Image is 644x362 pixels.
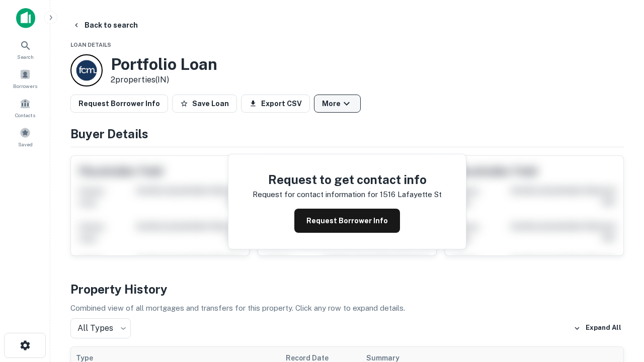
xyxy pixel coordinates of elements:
span: Borrowers [13,82,37,90]
button: More [314,95,361,113]
a: Search [3,36,47,63]
button: Request Borrower Info [70,95,168,113]
a: Saved [3,123,47,150]
button: Request Borrower Info [294,209,400,233]
img: capitalize-icon.png [16,8,35,28]
a: Contacts [3,94,47,121]
h4: Buyer Details [70,125,624,143]
span: Search [17,53,34,61]
span: Saved [18,140,33,148]
h3: Portfolio Loan [111,55,217,74]
button: Back to search [68,16,142,34]
div: All Types [70,318,131,338]
button: Export CSV [241,95,310,113]
button: Expand All [571,321,624,336]
p: Combined view of all mortgages and transfers for this property. Click any row to expand details. [70,302,624,314]
span: Contacts [15,111,35,119]
h4: Property History [70,280,624,298]
p: Request for contact information for [253,189,378,201]
button: Save Loan [172,95,237,113]
p: 1516 lafayette st [380,189,442,201]
p: 2 properties (IN) [111,74,217,86]
iframe: Chat Widget [594,282,644,330]
span: Loan Details [70,42,111,48]
h4: Request to get contact info [253,170,442,189]
a: Borrowers [3,65,47,92]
